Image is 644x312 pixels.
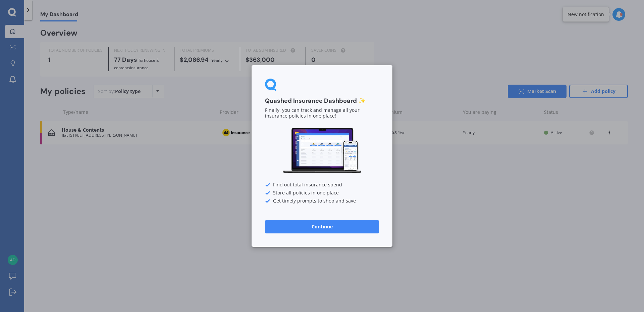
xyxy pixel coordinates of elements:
img: Dashboard [282,127,362,174]
div: Get timely prompts to shop and save [265,198,379,204]
p: Finally, you can track and manage all your insurance policies in one place! [265,108,379,119]
div: Find out total insurance spend [265,182,379,188]
div: Store all policies in one place [265,190,379,196]
h3: Quashed Insurance Dashboard ✨ [265,97,379,105]
button: Continue [265,220,379,233]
